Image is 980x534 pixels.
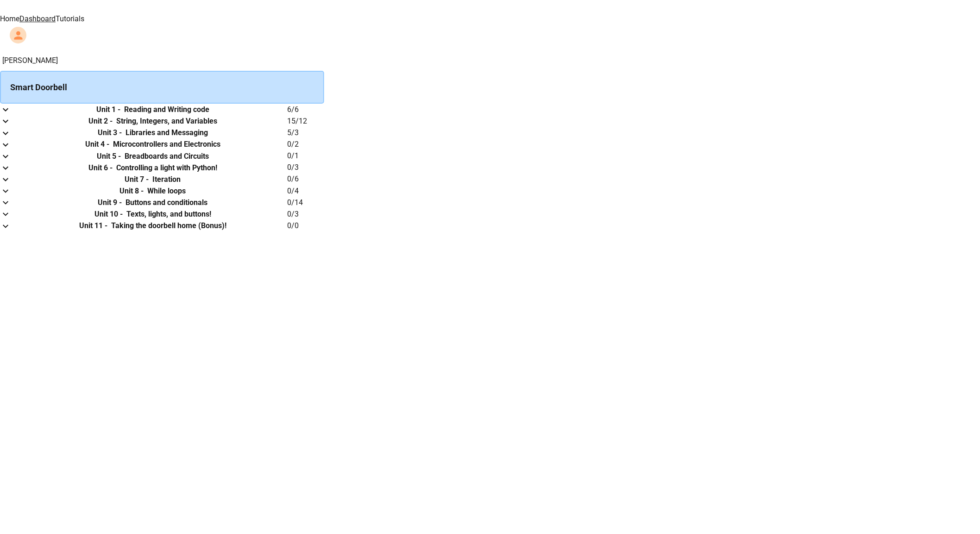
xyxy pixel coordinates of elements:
[98,127,122,138] h6: Unit 3 -
[96,104,120,115] h6: Unit 1 -
[94,209,123,220] h6: Unit 10 -
[126,127,208,138] h6: Libraries and Messaging
[85,139,109,150] h6: Unit 4 -
[153,174,181,185] h6: Iteration
[126,197,208,208] h6: Buttons and conditionals
[287,127,324,138] h6: 5 / 3
[56,14,84,23] a: Tutorials
[287,139,324,150] h6: 0 / 2
[287,174,324,185] h6: 0 / 6
[125,151,209,162] h6: Breadboards and Circuits
[116,116,217,127] h6: String, Integers, and Variables
[111,220,226,231] h6: Taking the doorbell home (Bonus)!
[287,104,324,115] h6: 6 / 6
[79,220,107,231] h6: Unit 11 -
[19,14,56,23] a: Dashboard
[126,209,211,220] h6: Texts, lights, and buttons!
[148,186,186,197] h6: While loops
[124,104,209,115] h6: Reading and Writing code
[287,209,324,220] h6: 0 / 3
[113,139,220,150] h6: Microcontrollers and Electronics
[287,186,324,197] h6: 0 / 4
[2,55,324,66] h6: [PERSON_NAME]
[98,197,122,208] h6: Unit 9 -
[287,150,324,161] h6: 0 / 1
[120,186,144,197] h6: Unit 8 -
[287,116,324,127] h6: 15 / 12
[116,162,217,174] h6: Controlling a light with Python!
[88,162,113,174] h6: Unit 6 -
[287,162,324,173] h6: 0 / 3
[287,197,324,208] h6: 0 / 14
[88,116,113,127] h6: Unit 2 -
[125,174,149,185] h6: Unit 7 -
[287,220,324,231] h6: 0 / 0
[97,151,121,162] h6: Unit 5 -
